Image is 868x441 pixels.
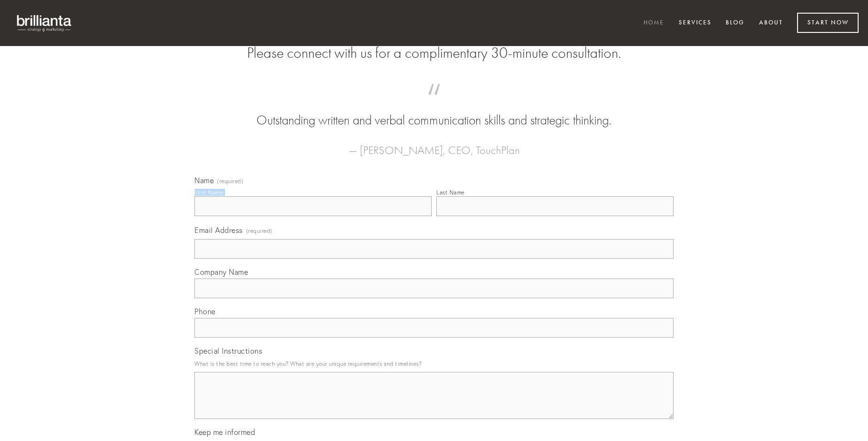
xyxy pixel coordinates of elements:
[209,130,659,160] figcaption: — [PERSON_NAME], CEO, TouchPlan
[209,93,659,130] blockquote: Outstanding written and verbal communication skills and strategic thinking.
[246,224,272,237] span: (required)
[673,15,718,31] a: Services
[637,15,670,31] a: Home
[209,93,659,111] span: “
[194,346,262,356] span: Special Instructions
[9,9,80,37] img: brillianta - research, strategy, marketing
[194,176,214,185] span: Name
[194,44,674,62] h2: Please connect with us for a complimentary 30-minute consultation.
[436,189,465,196] div: Last Name
[797,13,859,33] a: Start Now
[194,267,248,277] span: Company Name
[194,225,243,235] span: Email Address
[194,357,674,370] p: What is the best time to reach you? What are your unique requirements and timelines?
[217,178,243,184] span: (required)
[753,15,789,31] a: About
[194,307,216,316] span: Phone
[194,427,255,437] span: Keep me informed
[194,189,223,196] div: First Name
[720,15,751,31] a: Blog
